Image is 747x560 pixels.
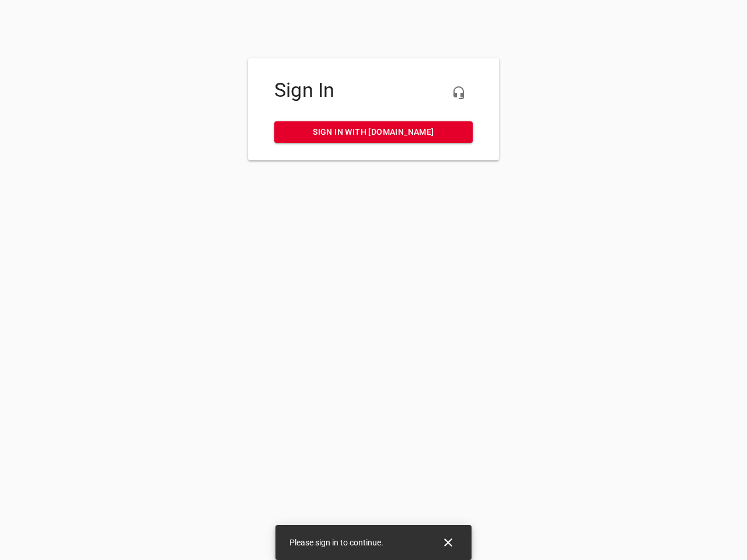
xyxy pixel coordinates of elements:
[274,79,473,102] h4: Sign In
[434,528,462,556] button: Close
[289,538,383,547] span: Please sign in to continue.
[445,79,473,107] button: Live Chat
[274,121,473,143] a: Sign in with [DOMAIN_NAME]
[284,125,463,139] span: Sign in with [DOMAIN_NAME]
